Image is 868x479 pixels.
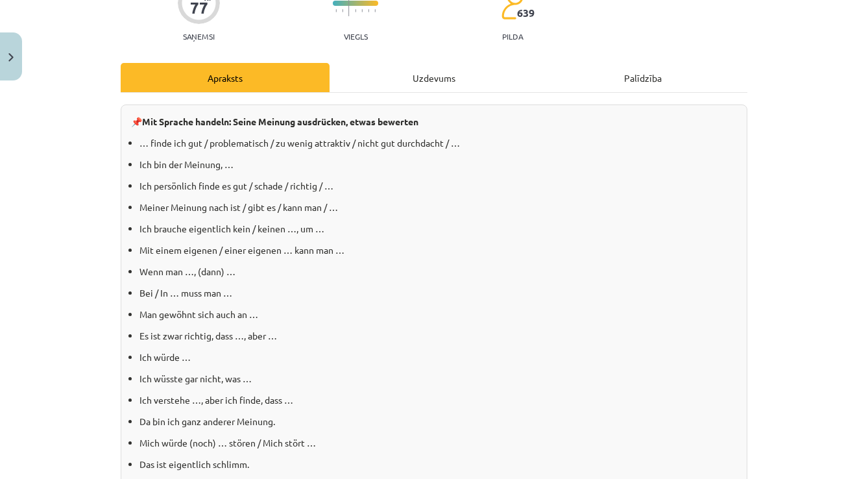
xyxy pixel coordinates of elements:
p: Das ist eigentlich schlimm. [139,458,737,471]
p: Da bin ich ganz anderer Meinung. [139,415,737,428]
div: Palīdzība [538,63,747,92]
img: icon-short-line-57e1e144782c952c97e751825c79c345078a6d821885a25fce030b3d8c18986b.svg [368,9,369,12]
img: icon-short-line-57e1e144782c952c97e751825c79c345078a6d821885a25fce030b3d8c18986b.svg [355,9,356,12]
div: Uzdevums [330,63,538,92]
p: Ich bin der Meinung, … [139,158,737,171]
p: … finde ich gut / problematisch / zu wenig attraktiv / nicht gut durchdacht / … [139,136,737,150]
img: icon-short-line-57e1e144782c952c97e751825c79c345078a6d821885a25fce030b3d8c18986b.svg [335,9,337,12]
p: Bei / In … muss man … [139,286,737,300]
p: Es ist zwar richtig, dass …, aber … [139,329,737,343]
p: Ich brauche eigentlich kein / keinen …, um … [139,222,737,236]
p: Mit einem eigenen / einer eigenen … kann man … [139,243,737,257]
img: icon-short-line-57e1e144782c952c97e751825c79c345078a6d821885a25fce030b3d8c18986b.svg [361,9,363,12]
img: icon-short-line-57e1e144782c952c97e751825c79c345078a6d821885a25fce030b3d8c18986b.svg [342,9,343,12]
img: icon-close-lesson-0947bae3869378f0d4975bcd49f059093ad1ed9edebbc8119c70593378902aed.svg [8,53,14,62]
span: 639 [517,7,535,19]
p: Ich würde … [139,350,737,364]
div: Apraksts [121,63,330,92]
img: icon-short-line-57e1e144782c952c97e751825c79c345078a6d821885a25fce030b3d8c18986b.svg [374,9,376,12]
p: Ich wüsste gar nicht, was … [139,372,737,386]
p: pilda [502,32,523,41]
p: 📌 [131,115,737,129]
p: Wenn man …, (dann) … [139,265,737,278]
strong: Mit Sprache handeln: Seine Meinung ausdrücken, etwas bewerten [142,116,418,127]
p: Ich verstehe …, aber ich finde, dass … [139,393,737,407]
p: Ich persönlich finde es gut / schade / richtig / … [139,179,737,193]
p: Meiner Meinung nach ist / gibt es / kann man / … [139,201,737,214]
p: Viegls [344,32,368,41]
p: Saņemsi [178,32,220,41]
p: Mich würde (noch) … stören / Mich stört … [139,436,737,450]
p: Man gewöhnt sich auch an … [139,308,737,321]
